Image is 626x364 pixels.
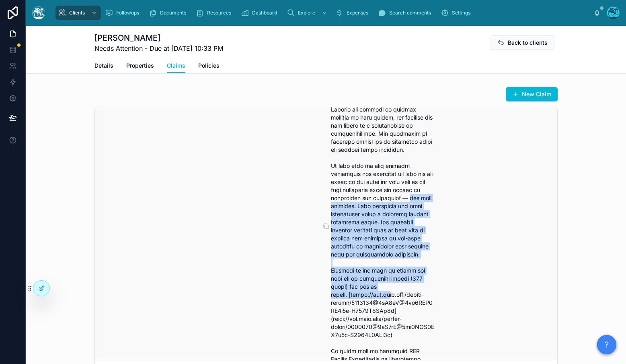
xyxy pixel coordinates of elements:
[490,35,554,50] button: Back to clients
[506,87,558,101] button: New Claim
[597,335,616,354] button: ?
[94,32,223,43] h1: [PERSON_NAME]
[94,62,113,70] span: Details
[94,58,113,74] a: Details
[126,58,154,74] a: Properties
[438,6,476,20] a: Settings
[160,10,186,16] span: Documents
[193,6,237,20] a: Resources
[238,6,283,20] a: Dashboard
[198,58,220,74] a: Policies
[284,6,331,20] a: Explore
[103,6,145,20] a: Followups
[376,6,437,20] a: Search comments
[167,58,185,74] a: Claims
[32,6,45,19] img: App logo
[252,10,277,16] span: Dashboard
[116,10,139,16] span: Followups
[146,6,192,20] a: Documents
[298,10,315,16] span: Explore
[333,6,374,20] a: Expenses
[207,10,231,16] span: Resources
[389,10,431,16] span: Search comments
[452,10,470,16] span: Settings
[126,62,154,70] span: Properties
[55,6,101,20] a: Clients
[347,10,368,16] span: Expenses
[167,62,185,70] span: Claims
[69,10,85,16] span: Clients
[94,43,223,53] span: Needs Attention - Due at [DATE] 10:33 PM
[508,39,548,47] span: Back to clients
[198,62,220,70] span: Policies
[51,4,594,22] div: scrollable content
